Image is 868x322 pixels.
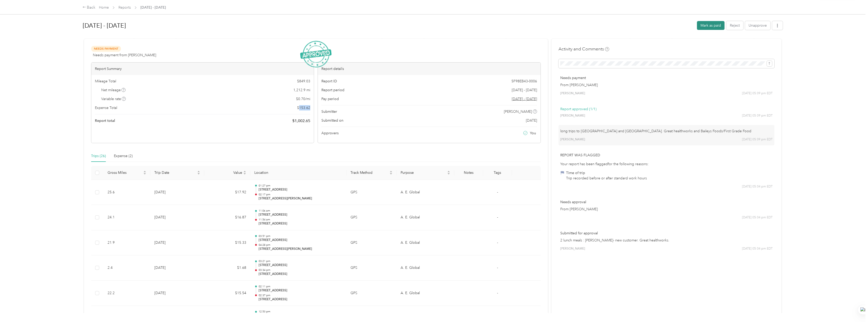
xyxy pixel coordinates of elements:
div: Expense (2) [114,153,133,159]
span: Needs payment from [PERSON_NAME] [93,52,156,58]
span: Variable rate [101,96,126,102]
span: Pay period [321,96,339,102]
span: [DATE] - [DATE] [140,5,166,10]
span: caret-down [389,172,392,175]
span: caret-up [447,170,450,173]
p: [STREET_ADDRESS][PERSON_NAME] [259,196,342,201]
span: Submitter [321,109,337,114]
p: [STREET_ADDRESS] [259,238,342,242]
th: Purpose [397,166,454,180]
p: [STREET_ADDRESS] [259,288,342,293]
td: 22.2 [104,281,150,306]
p: 02:11 pm [259,285,342,288]
td: A. E. Global [397,255,454,281]
span: Report ID [321,79,337,84]
span: $ 849.03 [297,79,310,84]
p: long trips to [GEOGRAPHIC_DATA] and [GEOGRAPHIC_DATA]. Great healthworks and Baileys Foods/First ... [560,128,773,134]
span: Expense Total [95,105,117,110]
p: Report approved (1/1) [560,106,773,112]
p: [STREET_ADDRESS] [259,263,342,268]
td: GPS [346,205,397,230]
span: - [497,266,498,270]
th: Track Method [346,166,397,180]
span: Purpose [401,171,446,175]
span: Mileage Total [95,79,116,84]
p: 11:06 am [259,209,342,213]
span: [DATE] - [DATE] [512,87,537,93]
button: Mark as paid [697,21,725,30]
p: From [PERSON_NAME] [560,82,773,88]
td: A. E. Global [397,281,454,306]
span: - [497,190,498,194]
button: Reject [726,21,743,30]
div: Report details [318,63,540,75]
span: Go to pay period [512,96,537,102]
span: [PERSON_NAME] [504,109,532,114]
span: - [497,240,498,245]
td: $15.33 [204,230,250,256]
th: Trip Date [150,166,204,180]
td: $15.54 [204,281,250,306]
h1: Sep 1 - 30, 2025 [83,20,693,32]
td: 25.6 [104,180,150,205]
span: [DATE] 05:04 pm EDT [742,247,773,251]
span: caret-down [447,172,450,175]
span: [DATE] 05:04 pm EDT [742,184,773,189]
td: 24.1 [104,205,150,230]
td: [DATE] [150,255,204,281]
p: From [PERSON_NAME] [560,206,773,212]
button: Unapprove [745,21,770,30]
td: $17.92 [204,180,250,205]
span: [DATE] 05:09 pm EDT [742,137,773,142]
span: Approvers [321,130,339,136]
span: [PERSON_NAME] [560,91,585,96]
p: 03:51 pm [259,234,342,238]
p: [STREET_ADDRESS] [259,272,342,276]
p: [STREET_ADDRESS] [259,297,342,302]
div: Back [82,5,96,11]
p: 02:17 pm [259,193,342,196]
p: 02:37 pm [259,294,342,297]
p: [STREET_ADDRESS][PERSON_NAME] [259,247,342,251]
span: [DATE] 05:09 pm EDT [742,91,773,96]
span: You [530,130,536,136]
span: caret-up [143,170,146,173]
td: A. E. Global [397,230,454,256]
td: [DATE] [150,230,204,256]
th: Notes [454,166,483,180]
span: 5F98EB43-0006 [511,79,537,84]
p: 01:27 pm [259,184,342,187]
p: 11:54 am [259,218,342,221]
span: caret-up [243,170,246,173]
p: Needs approval [560,199,773,205]
span: Needs Payment [91,46,121,52]
div: Trips (26) [91,153,106,159]
td: A. E. Global [397,180,454,205]
td: 21.9 [104,230,150,256]
span: caret-up [389,170,392,173]
td: GPS [346,281,397,306]
img: ApprovedStamp [300,41,332,67]
span: $ 0.70 / mi [296,96,310,102]
span: [DATE] 05:09 pm EDT [742,113,773,118]
td: [DATE] [150,281,204,306]
span: - [497,215,498,219]
td: GPS [346,230,397,256]
p: [STREET_ADDRESS] [259,213,342,217]
p: 2 lunch meals : [PERSON_NAME]- new customer. Great healthworks. [560,238,773,243]
span: [PERSON_NAME] [560,247,585,251]
td: [DATE] [150,180,204,205]
p: [STREET_ADDRESS] [259,187,342,192]
span: $ 153.62 [297,105,310,110]
p: 03:21 pm [259,259,342,263]
span: 1,212.9 mi [293,87,310,93]
p: 03:34 pm [259,268,342,272]
span: Value [208,171,242,175]
div: Report Summary [91,63,314,75]
th: Location [250,166,346,180]
span: Gross Miles [108,171,142,175]
td: A. E. Global [397,205,454,230]
td: GPS [346,180,397,205]
span: [DATE] 05:04 pm EDT [742,215,773,220]
p: 04:28 pm [259,243,342,247]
